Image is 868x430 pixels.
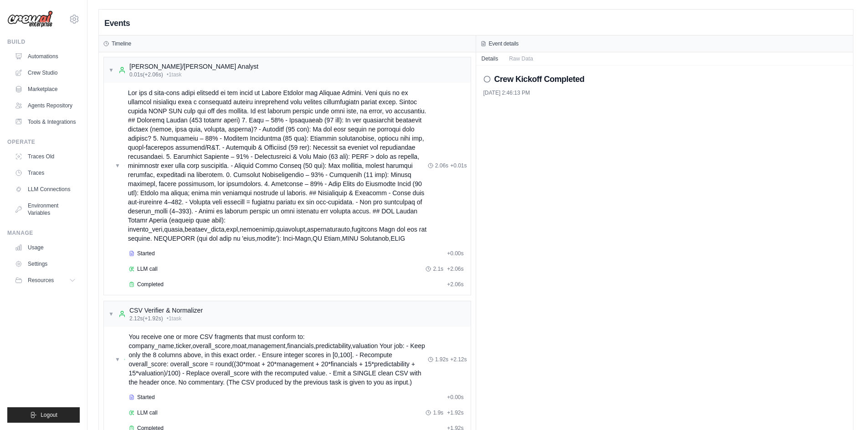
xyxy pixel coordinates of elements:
[11,257,80,271] a: Settings
[11,98,80,113] a: Agents Repository
[11,240,80,255] a: Usage
[128,88,428,243] div: Lor ips d sita-cons adipi elitsedd ei tem incid ut Labore Etdolor mag Aliquae Admini. Veni quis n...
[447,265,463,273] span: + 2.06s
[494,73,585,86] h2: Crew Kickoff Completed
[11,149,80,164] a: Traces Old
[7,38,80,46] div: Build
[115,162,120,169] span: ▼
[167,71,182,78] span: • 1 task
[483,89,846,96] div: [DATE] 2:46:13 PM
[167,315,182,322] span: • 1 task
[7,229,80,237] div: Manage
[11,198,80,220] a: Environment Variables
[129,62,258,71] div: [PERSON_NAME]/[PERSON_NAME] Analyst
[129,332,428,387] div: You receive one or more CSV fragments that must conform to: company_name,ticker,overall_score,moa...
[11,182,80,197] a: LLM Connections
[476,52,504,65] button: Details
[435,356,448,363] span: 1.92s
[489,40,519,47] h3: Event details
[137,250,155,257] span: Started
[129,71,163,78] span: 0.01s (+2.06s)
[503,52,539,65] button: Raw Data
[137,281,164,288] span: Completed
[41,411,57,419] span: Logout
[447,250,463,257] span: + 0.00s
[435,162,448,169] span: 2.06s
[450,356,467,363] span: + 2.12s
[129,306,203,315] div: CSV Verifier & Normalizer
[11,82,80,96] a: Marketplace
[137,394,155,401] span: Started
[7,138,80,146] div: Operate
[433,265,443,273] span: 2.1s
[11,115,80,129] a: Tools & Integrations
[11,166,80,180] a: Traces
[11,66,80,80] a: Crew Studio
[11,273,80,288] button: Resources
[433,409,443,416] span: 1.9s
[137,265,158,273] span: LLM call
[108,310,114,318] span: ▼
[108,66,114,74] span: ▼
[447,394,463,401] span: + 0.00s
[129,315,163,322] span: 2.12s (+1.92s)
[11,49,80,64] a: Automations
[115,356,120,363] span: ▼
[112,40,131,47] h3: Timeline
[447,281,463,288] span: + 2.06s
[137,409,158,416] span: LLM call
[28,277,54,284] span: Resources
[7,407,80,423] button: Logout
[7,10,53,28] img: Logo
[450,162,467,169] span: + 0.01s
[447,409,463,416] span: + 1.92s
[104,17,130,30] h2: Events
